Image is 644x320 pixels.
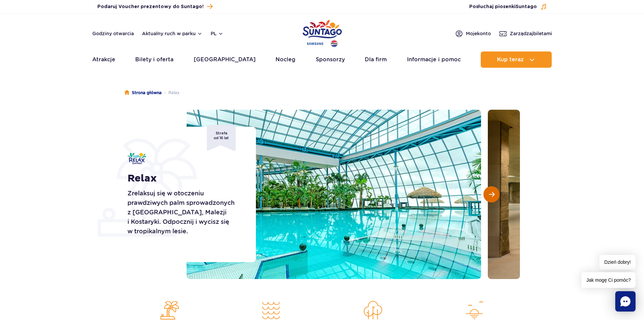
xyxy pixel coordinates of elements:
span: Podaruj Voucher prezentowy do Suntago! [97,3,204,10]
h1: Relax [127,172,241,185]
span: Dzień dobry! [599,255,636,270]
a: Zarządzajbiletami [499,29,552,38]
a: Sponsorzy [316,51,345,68]
button: pl [211,30,223,37]
span: Zarządzaj biletami [510,30,552,37]
img: Relax [127,153,146,164]
a: Godziny otwarcia [92,30,134,37]
span: Moje konto [466,30,491,37]
button: Kup teraz [481,51,552,68]
a: Atrakcje [92,51,115,68]
a: Podaruj Voucher prezentowy do Suntago! [97,2,213,11]
a: Nocleg [276,51,295,68]
button: Aktualny ruch w parku [142,31,202,36]
span: Strefa od 16 lat [207,125,236,151]
button: Posłuchaj piosenkiSuntago [469,3,547,10]
li: Relax [162,89,180,96]
button: Następny slajd [483,186,500,202]
a: Bilety i oferta [135,51,173,68]
a: [GEOGRAPHIC_DATA] [194,51,256,68]
a: Park of Poland [303,17,342,48]
p: Zrelaksuj się w otoczeniu prawdziwych palm sprowadzonych z [GEOGRAPHIC_DATA], Malezji i Kostaryki... [127,189,241,236]
div: Chat [615,291,636,312]
span: Posłuchaj piosenki [469,3,537,10]
a: Strona główna [124,89,162,96]
a: Dla firm [365,51,387,68]
a: Informacje i pomoc [407,51,461,68]
span: Jak mogę Ci pomóc? [581,272,636,288]
a: Mojekonto [455,29,491,38]
span: Suntago [516,4,537,9]
span: Kup teraz [497,57,524,63]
